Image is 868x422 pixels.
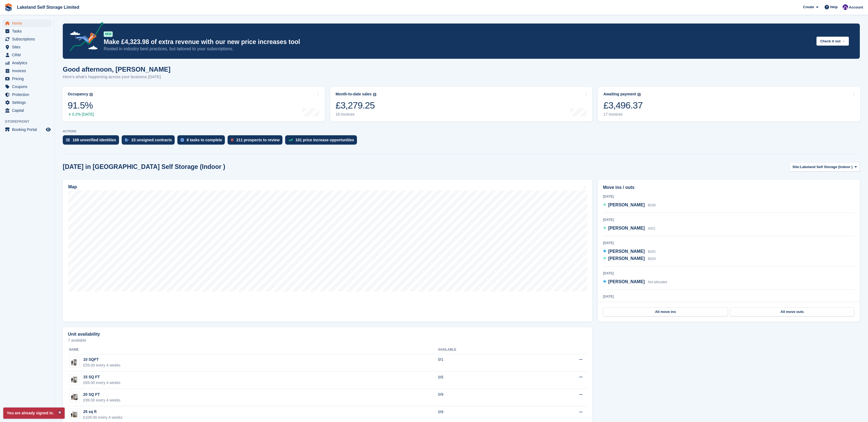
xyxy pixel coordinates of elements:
[3,83,52,90] a: menu
[603,92,636,96] div: Awaiting payment
[800,164,852,170] span: Lakeland Self Storage (Indoor )
[438,354,530,371] td: 0/1
[603,225,656,232] a: [PERSON_NAME] A021
[603,184,855,191] h2: Move ins / outs
[336,92,372,96] div: Month-to-date sales
[330,87,593,122] a: Month-to-date sales £3,279.25 16 invoices
[3,91,52,98] a: menu
[69,393,80,401] img: 20-sqft-unit.jpg
[12,43,45,51] span: Sites
[68,112,94,117] div: 0.2% [DATE]
[603,307,728,316] a: All move ins
[83,392,120,397] div: 20 SQ FT
[438,371,530,389] td: 0/5
[68,332,100,337] h2: Unit availability
[603,217,855,222] div: [DATE]
[843,4,848,10] img: Nick Aynsley
[816,37,849,46] button: Check it out →
[3,67,52,75] a: menu
[830,4,838,10] span: Help
[3,59,52,67] a: menu
[608,249,645,254] span: [PERSON_NAME]
[12,91,45,98] span: Protection
[603,100,643,111] div: £3,496.37
[608,256,645,261] span: [PERSON_NAME]
[792,164,800,170] span: Site:
[83,374,120,380] div: 15 SQ FT
[104,46,812,52] p: Rooted in industry best practices, but tailored to your subscriptions.
[63,163,225,171] h2: [DATE] in [GEOGRAPHIC_DATA] Self Storage (Indoor )
[285,135,360,147] a: 101 price increase opportunities
[373,93,376,96] img: icon-info-grey-7440780725fd019a000dd9b08b2336e03edf1995a4989e88bcd33f0948082b44.svg
[648,227,655,230] span: A021
[104,31,113,37] div: NEW
[231,138,234,142] img: prospect-51fa495bee0391a8d652442698ab0144808aea92771e9ea1ae160a38d050c398.svg
[83,380,120,386] div: £69.00 every 4 weeks
[3,35,52,43] a: menu
[12,27,45,35] span: Tasks
[68,100,94,111] div: 91.5%
[438,345,530,354] th: Available
[4,3,13,11] img: stora-icon-8386f47178a22dfd0bd8f6a31ec36ba5ce8667c1dd55bd0f319d3a0aa187defe.svg
[12,75,45,83] span: Pricing
[12,35,45,43] span: Subscriptions
[598,87,860,122] a: Awaiting payment £3,496.37 17 invoices
[68,92,88,96] div: Occupancy
[12,83,45,90] span: Coupons
[3,107,52,114] a: menu
[73,138,116,142] div: 169 unverified identities
[63,74,171,80] p: Here's what's happening across your business [DATE]
[83,409,123,415] div: 25 sq ft
[3,27,52,35] a: menu
[15,3,82,12] a: Lakeland Self Storage Limited
[789,162,860,171] button: Site: Lakeland Self Storage (Indoor )
[45,126,52,133] a: Preview store
[603,271,855,276] div: [DATE]
[104,38,812,46] p: Make £4,323.98 of extra revenue with our new price increases tool
[177,135,228,147] a: 8 tasks to complete
[12,107,45,114] span: Capital
[3,19,52,27] a: menu
[803,4,814,10] span: Create
[66,138,70,142] img: verify_identity-adf6edd0f0f0b5bbfe63781bf79b02c33cf7c696d77639b501bdc392416b5a36.svg
[603,241,855,245] div: [DATE]
[648,257,655,261] span: B029
[3,99,52,106] a: menu
[63,180,592,322] a: Map
[63,66,171,73] h1: Good afternoon, [PERSON_NAME]
[122,135,178,147] a: 23 unsigned contracts
[648,280,667,284] span: Not allocated
[68,345,438,354] th: Name
[12,59,45,67] span: Analytics
[63,135,122,147] a: 169 unverified identities
[125,138,129,142] img: contract_signature_icon-13c848040528278c33f63329250d36e43548de30e8caae1d1a13099fd9432cc5.svg
[603,202,656,209] a: [PERSON_NAME] B039
[608,203,645,207] span: [PERSON_NAME]
[228,135,285,147] a: 211 prospects to review
[3,408,65,419] p: You are already signed in.
[336,112,376,117] div: 16 invoices
[3,51,52,59] a: menu
[296,138,354,142] div: 101 price increase opportunities
[90,93,93,96] img: icon-info-grey-7440780725fd019a000dd9b08b2336e03edf1995a4989e88bcd33f0948082b44.svg
[83,362,120,368] div: £59.00 every 4 weeks
[603,294,855,299] div: [DATE]
[5,119,54,124] span: Storefront
[83,415,123,420] div: £109.00 every 4 weeks
[648,250,655,254] span: B025
[69,411,80,418] img: 25.jpg
[65,22,103,53] img: price-adjustments-announcement-icon-8257ccfd72463d97f412b2fc003d46551f7dbcb40ab6d574587a9cd5c0d94...
[12,51,45,59] span: CRM
[12,19,45,27] span: Home
[603,255,656,262] a: [PERSON_NAME] B029
[608,226,645,230] span: [PERSON_NAME]
[438,389,530,406] td: 0/9
[187,138,222,142] div: 8 tasks to complete
[730,307,854,316] a: All move outs
[603,279,667,286] a: [PERSON_NAME] Not allocated
[608,279,645,284] span: [PERSON_NAME]
[83,357,120,362] div: 10 SQFT
[603,112,643,117] div: 17 invoices
[603,194,855,199] div: [DATE]
[3,75,52,83] a: menu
